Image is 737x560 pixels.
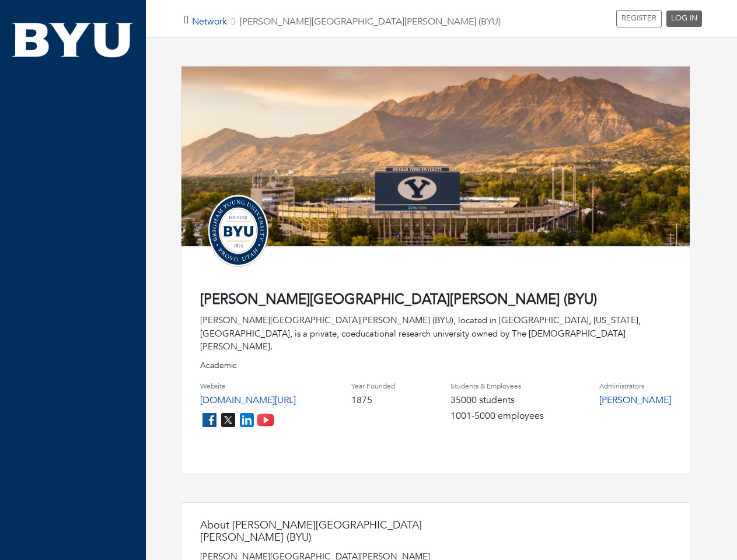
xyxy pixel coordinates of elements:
img: BYU.png [12,20,134,60]
h4: 1875 [351,395,395,406]
div: [PERSON_NAME][GEOGRAPHIC_DATA][PERSON_NAME] (BYU), located in [GEOGRAPHIC_DATA], [US_STATE], [GEO... [200,314,671,353]
img: Untitled-design-3.png [200,192,276,268]
h5: [PERSON_NAME][GEOGRAPHIC_DATA][PERSON_NAME] (BYU) [192,16,501,27]
img: facebook_icon-256f8dfc8812ddc1b8eade64b8eafd8a868ed32f90a8d2bb44f507e1979dbc24.png [200,411,219,429]
img: lavell-edwards-stadium.jpg [181,66,690,257]
a: REGISTER [616,10,662,27]
h4: 35000 students [450,395,544,406]
h4: Administrators [599,382,671,390]
a: LOG IN [666,10,702,27]
img: twitter_icon-7d0bafdc4ccc1285aa2013833b377ca91d92330db209b8298ca96278571368c9.png [219,411,237,429]
h4: 1001-5000 employees [450,411,544,422]
h4: Year Founded [351,382,395,390]
a: [PERSON_NAME] [599,394,671,407]
h4: [PERSON_NAME][GEOGRAPHIC_DATA][PERSON_NAME] (BYU) [200,292,671,309]
img: youtube_icon-fc3c61c8c22f3cdcae68f2f17984f5f016928f0ca0694dd5da90beefb88aa45e.png [256,411,275,429]
a: Network [192,15,227,28]
p: Academic [200,359,671,372]
a: [DOMAIN_NAME][URL] [200,394,296,407]
h4: Students & Employees [450,382,544,390]
img: linkedin_icon-84db3ca265f4ac0988026744a78baded5d6ee8239146f80404fb69c9eee6e8e7.png [237,411,256,429]
h4: Website [200,382,296,390]
h4: About [PERSON_NAME][GEOGRAPHIC_DATA][PERSON_NAME] (BYU) [200,519,434,544]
